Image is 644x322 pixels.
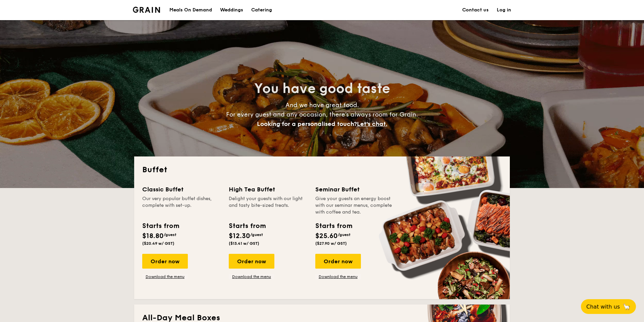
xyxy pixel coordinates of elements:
span: You have good taste [254,81,390,97]
a: Download the menu [315,274,361,279]
div: Order now [315,254,361,269]
span: /guest [338,232,351,237]
div: Starts from [315,221,352,231]
span: Chat with us [586,304,620,310]
a: Download the menu [229,274,274,279]
span: ($13.41 w/ GST) [229,241,259,246]
div: Delight your guests with our light and tasty bite-sized treats. [229,195,307,216]
div: Starts from [142,221,179,231]
div: Order now [142,254,188,269]
span: $25.60 [315,232,338,240]
span: $12.30 [229,232,250,240]
div: Our very popular buffet dishes, complete with set-up. [142,195,221,216]
span: Let's chat. [357,120,387,128]
h2: Buffet [142,165,502,175]
span: Looking for a personalised touch? [257,120,357,128]
span: $18.80 [142,232,164,240]
a: Download the menu [142,274,188,279]
div: Starts from [229,221,265,231]
span: ($20.49 w/ GST) [142,241,174,246]
div: Seminar Buffet [315,185,394,194]
a: Logotype [133,7,160,13]
span: /guest [250,232,263,237]
div: Order now [229,254,274,269]
span: And we have great food. For every guest and any occasion, there’s always room for Grain. [226,101,418,128]
span: ($27.90 w/ GST) [315,241,347,246]
div: Give your guests an energy boost with our seminar menus, complete with coffee and tea. [315,195,394,216]
div: Classic Buffet [142,185,221,194]
span: 🦙 [623,303,631,311]
button: Chat with us🦙 [581,299,636,314]
img: Grain [133,7,160,13]
div: High Tea Buffet [229,185,307,194]
span: /guest [164,232,176,237]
